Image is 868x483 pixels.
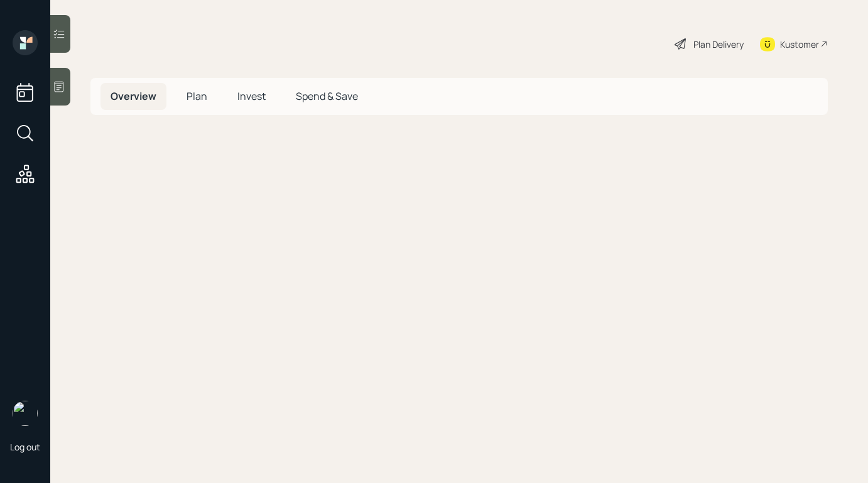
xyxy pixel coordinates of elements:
[780,38,819,51] div: Kustomer
[237,89,266,103] span: Invest
[13,401,38,426] img: robby-grisanti-headshot.png
[693,38,744,51] div: Plan Delivery
[10,441,40,453] div: Log out
[296,89,358,103] span: Spend & Save
[187,89,207,103] span: Plan
[111,89,156,103] span: Overview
